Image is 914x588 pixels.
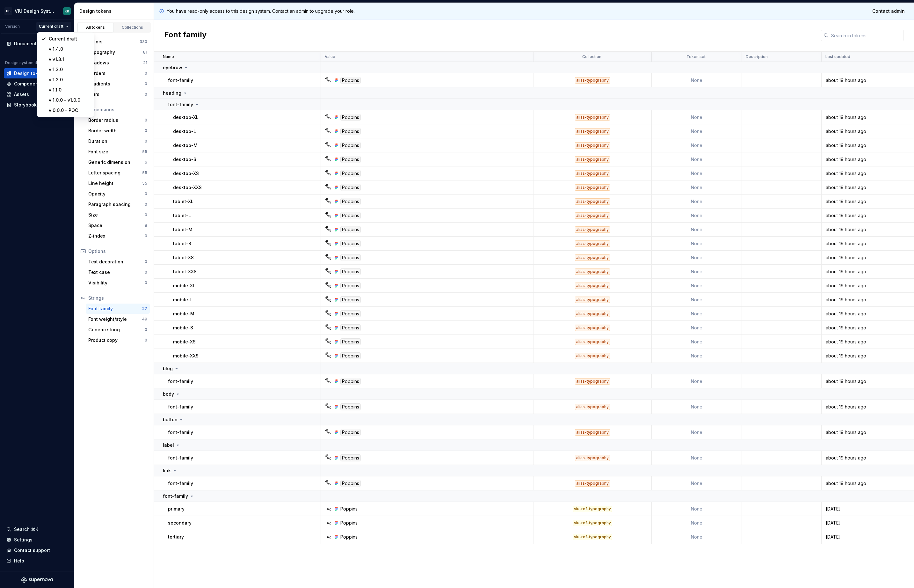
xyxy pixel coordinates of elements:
[49,107,90,114] div: v 0.0.0 - POC
[49,46,90,52] div: v 1.4.0
[49,97,90,103] div: v 1.0.0 - v1.0.0
[49,56,90,62] div: v v1.3.1
[49,66,90,73] div: v 1.3.0
[49,87,90,93] div: v 1.1.0
[49,36,90,42] div: Current draft
[49,77,90,83] div: v 1.2.0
